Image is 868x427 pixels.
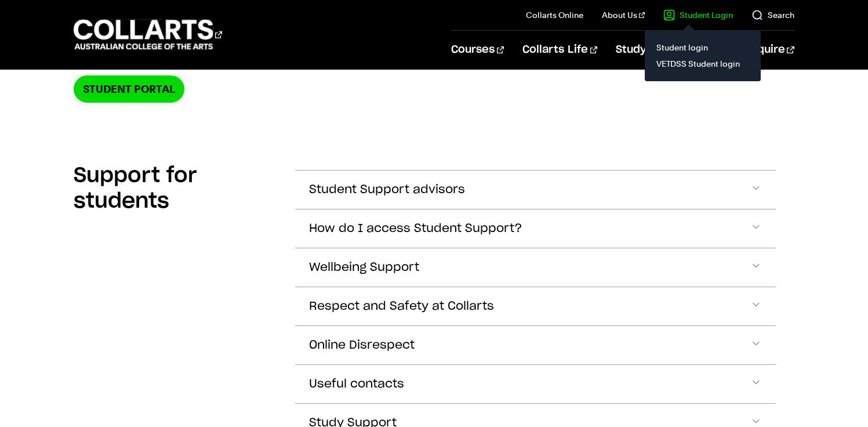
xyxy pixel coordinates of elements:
button: Useful contacts [295,365,776,403]
span: Useful contacts [309,378,404,391]
a: Study Information [616,31,725,69]
span: Wellbeing Support [309,261,419,274]
div: Go to homepage [74,18,222,51]
a: Search [751,9,794,21]
span: Student Support advisors [309,183,465,197]
a: Collarts Life [522,31,597,69]
button: Wellbeing Support [295,248,776,287]
a: Student Login [663,9,733,21]
button: Online Disrespect [295,326,776,364]
a: Student Portal [74,75,184,103]
button: Student Support advisors [295,171,776,209]
a: VETDSS Student login [654,56,751,72]
span: Online Disrespect [309,339,415,352]
a: Courses [451,31,504,69]
button: How do I access Student Support? [295,209,776,248]
button: Respect and Safety at Collarts [295,287,776,325]
a: Enquire [744,31,794,69]
a: Collarts Online [526,9,583,21]
h2: Support for students [74,163,277,214]
span: How do I access Student Support? [309,222,522,236]
a: Student login [654,39,751,56]
a: About Us [602,9,645,21]
span: Respect and Safety at Collarts [309,300,494,313]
